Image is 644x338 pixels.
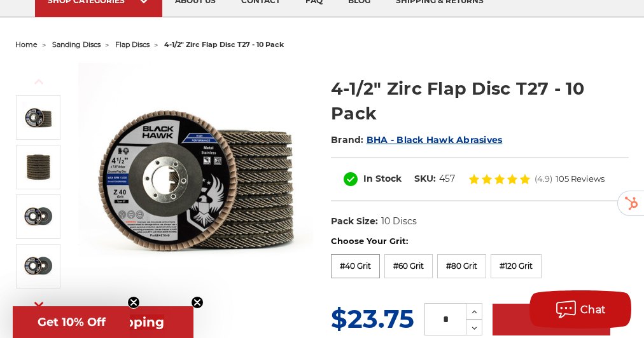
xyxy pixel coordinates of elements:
span: Brand: [331,134,364,145]
img: 60 grit flap disc [22,250,54,282]
h1: 4-1/2" Zirc Flap Disc T27 - 10 Pack [331,76,629,126]
span: In Stock [363,173,402,184]
img: 10 pack of 4.5" Black Hawk Flap Discs [22,151,54,183]
span: Chat [580,304,606,316]
img: Black Hawk 4-1/2" x 7/8" Flap Disc Type 27 - 10 Pack [78,63,313,297]
div: Get 10% OffClose teaser [13,306,130,338]
a: BHA - Black Hawk Abrasives [367,134,503,145]
button: Chat [529,290,631,328]
button: Next [24,291,54,318]
a: home [15,40,38,49]
span: (4.9) [535,175,552,183]
span: 105 Reviews [556,175,605,183]
span: 4-1/2" zirc flap disc t27 - 10 pack [164,40,284,49]
img: Black Hawk 4-1/2" x 7/8" Flap Disc Type 27 - 10 Pack [22,102,54,133]
div: Get Free ShippingClose teaser [13,306,193,338]
a: flap discs [115,40,150,49]
dt: Pack Size: [331,215,378,228]
button: Previous [24,68,54,95]
span: Get 10% Off [38,315,106,329]
button: Close teaser [127,296,140,309]
button: Close teaser [191,296,204,309]
dd: 457 [439,172,455,186]
label: Choose Your Grit: [331,235,629,248]
img: 40 grit flap disc [22,201,54,233]
a: sanding discs [52,40,101,49]
dd: 10 Discs [381,215,417,228]
span: $23.75 [331,303,414,334]
dt: SKU: [414,172,436,186]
